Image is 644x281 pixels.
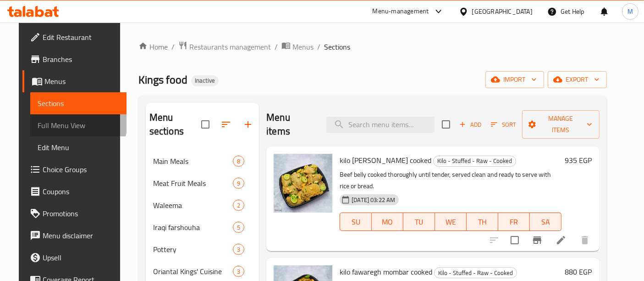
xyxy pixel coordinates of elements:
button: delete [574,229,596,251]
a: Upsell [22,247,127,269]
span: Sort [491,119,516,130]
li: / [275,41,278,52]
button: TH [467,213,498,231]
nav: breadcrumb [138,41,607,53]
button: Manage items [522,110,600,139]
span: MO [375,215,400,229]
span: Kilo - Stuffed - Raw - Cooked [434,156,516,166]
a: Menus [281,41,314,53]
span: Select section [436,115,456,134]
h2: Menu items [266,111,315,138]
span: TH [470,215,495,229]
div: items [233,178,244,189]
div: items [233,156,244,167]
a: Coupons [22,180,127,202]
div: Iraqi farshouha5 [146,216,259,238]
a: Restaurants management [178,41,271,53]
a: Edit menu item [556,235,567,246]
li: / [171,41,175,52]
h6: 935 EGP [565,154,592,167]
span: [DATE] 03:22 AM [348,196,399,204]
span: TU [407,215,431,229]
span: 3 [233,245,244,254]
span: Iraqi farshouha [153,222,233,233]
span: export [555,74,600,85]
span: FR [502,215,526,229]
span: Edit Menu [38,142,119,153]
input: search [326,117,435,133]
a: Edit Menu [30,136,127,158]
div: Kilo - Stuffed - Raw - Cooked [434,267,517,278]
span: Promotions [43,208,119,219]
div: [GEOGRAPHIC_DATA] [472,6,533,17]
span: 3 [233,267,244,276]
button: MO [372,213,403,231]
span: Menus [292,41,314,52]
a: Menu disclaimer [22,225,127,247]
span: Pottery [153,244,233,255]
span: WE [439,215,463,229]
span: 8 [233,157,244,166]
span: Add [458,119,483,130]
span: Meat Fruit Meals [153,178,233,189]
span: Select to update [505,230,524,250]
button: SU [340,213,372,231]
span: Menu disclaimer [43,230,119,241]
span: Sort items [485,118,522,132]
span: Waleema [153,200,233,211]
span: Full Menu View [38,120,119,131]
span: Upsell [43,252,119,263]
a: Choice Groups [22,158,127,180]
span: import [493,74,537,85]
span: Inactive [191,77,219,84]
button: SA [530,213,561,231]
p: Beef belly cooked thoroughly until tender, served clean and ready to serve with rice or bread. [340,169,561,192]
span: SU [344,215,368,229]
button: WE [435,213,467,231]
button: import [485,71,544,88]
div: Waleema2 [146,194,259,216]
span: Kings food [138,69,187,90]
span: Main Meals [153,156,233,167]
span: Choice Groups [43,164,119,175]
button: Add section [237,113,259,135]
a: Promotions [22,202,127,225]
button: Sort [489,118,518,132]
div: Main Meals8 [146,150,259,172]
span: Restaurants management [189,41,271,52]
button: export [548,71,607,88]
a: Full Menu View [30,114,127,136]
div: Inactive [191,75,219,86]
span: 9 [233,179,244,188]
li: / [317,41,320,52]
a: Sections [30,92,127,114]
div: items [233,200,244,211]
span: Branches [43,54,119,65]
span: Menus [44,76,119,87]
h6: 880 EGP [565,265,592,278]
span: Coupons [43,186,119,197]
span: 5 [233,223,244,232]
span: SA [534,215,558,229]
span: Kilo - Stuffed - Raw - Cooked [435,268,517,278]
button: FR [498,213,530,231]
span: Oriantal Kings' Cuisine [153,266,233,277]
img: kilo kersh cooked [274,154,332,213]
span: M [627,6,633,17]
span: kilo fawaregh mombar cooked [340,265,432,279]
a: Home [138,41,168,52]
span: kilo [PERSON_NAME] cooked [340,153,431,167]
div: Kilo - Stuffed - Raw - Cooked [433,156,516,167]
div: Menu-management [373,6,429,17]
a: Menus [22,70,127,92]
h2: Menu sections [149,111,201,138]
span: Sections [38,98,119,109]
span: Manage items [529,113,592,136]
span: Sections [324,41,350,52]
span: Add item [456,118,485,132]
span: 2 [233,201,244,210]
a: Branches [22,48,127,70]
button: Branch-specific-item [526,229,548,251]
div: Pottery3 [146,238,259,260]
button: TU [403,213,435,231]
